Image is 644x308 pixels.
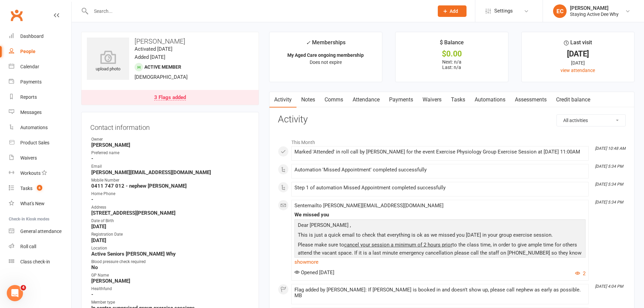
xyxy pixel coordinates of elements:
[87,50,129,73] div: upload photo
[91,191,250,197] div: Home Phone
[91,299,250,306] div: Member type
[91,177,250,184] div: Mobile Number
[91,231,250,238] div: Registration Date
[20,155,37,161] div: Waivers
[91,264,250,270] strong: No
[551,92,595,108] a: Credit balance
[20,64,39,69] div: Calendar
[91,291,250,298] strong: -
[278,114,626,125] h3: Activity
[344,242,452,248] u: cancel your session a minimum of 2 hours prior
[20,186,32,191] div: Tasks
[91,210,250,216] strong: [STREET_ADDRESS][PERSON_NAME]
[20,110,42,115] div: Messages
[9,90,71,105] a: Reports
[154,95,186,100] div: 3 Flags added
[91,142,250,148] strong: [PERSON_NAME]
[20,79,42,85] div: Payments
[20,94,37,100] div: Reports
[20,201,45,206] div: What's New
[91,156,250,162] strong: -
[470,92,510,108] a: Automations
[91,245,250,252] div: Location
[20,140,49,145] div: Product Sales
[595,146,625,151] i: [DATE] 10:48 AM
[296,92,320,108] a: Notes
[446,92,470,108] a: Tasks
[296,241,584,307] p: Please make sure to to the class time, in order to give ample time for others attend the vacant s...
[91,251,250,257] strong: Active Seniors [PERSON_NAME] Why
[9,74,71,90] a: Payments
[294,287,586,299] div: Flag added by [PERSON_NAME]: If [PERSON_NAME] is booked in and doesn't show up, please call nephe...
[20,170,41,176] div: Workouts
[87,38,253,45] h3: [PERSON_NAME]
[384,92,418,108] a: Payments
[91,237,250,243] strong: [DATE]
[306,40,310,46] i: ✓
[91,218,250,224] div: Date of Birth
[294,257,586,267] a: show more
[294,167,586,173] div: Automation 'Missed Appointment' completed successfully
[9,29,71,44] a: Dashboard
[348,92,384,108] a: Attendance
[8,7,25,24] a: Clubworx
[440,38,464,50] div: $ Balance
[306,38,345,51] div: Memberships
[553,4,567,18] div: EC
[494,3,513,19] span: Settings
[402,50,502,57] div: $0.00
[20,33,44,39] div: Dashboard
[135,46,172,52] time: Activated [DATE]
[595,284,623,289] i: [DATE] 4:04 PM
[510,92,551,108] a: Assessments
[560,68,595,73] a: view attendance
[595,200,623,205] i: [DATE] 5:34 PM
[294,185,586,191] div: Step 1 of automation Missed Appointment completed successfully
[7,285,23,301] iframe: Intercom live chat
[450,8,458,14] span: Add
[9,239,71,254] a: Roll call
[9,59,71,74] a: Calendar
[570,11,619,17] div: Staying Active Dee Why
[135,54,165,60] time: Added [DATE]
[91,278,250,284] strong: [PERSON_NAME]
[9,135,71,150] a: Product Sales
[402,59,502,70] p: Next: n/a Last: n/a
[294,212,586,218] div: We missed you
[278,135,626,146] li: This Month
[9,224,71,239] a: General attendance kiosk mode
[438,5,467,17] button: Add
[575,269,586,278] button: 2
[9,120,71,135] a: Automations
[91,286,250,292] div: Healthfund
[310,60,342,65] span: Does not expire
[9,254,71,269] a: Class kiosk mode
[91,272,250,279] div: GP Name
[528,59,628,67] div: [DATE]
[135,74,188,80] span: [DEMOGRAPHIC_DATA]
[9,196,71,211] a: What's New
[20,229,62,234] div: General attendance
[350,222,351,228] span: ,
[294,149,586,155] div: Marked 'Attended' in roll call by [PERSON_NAME] for the event Exercise Physiology Group Exercise ...
[9,181,71,196] a: Tasks 6
[91,204,250,211] div: Address
[91,259,250,265] div: Blood pressure check required
[294,269,334,276] span: Opened [DATE]
[91,183,250,189] strong: 0411 747 012 - nephew [PERSON_NAME]
[37,185,42,191] span: 6
[418,92,446,108] a: Waivers
[21,285,26,290] span: 4
[296,231,584,241] p: This is just a quick email to check that everything is ok as we missed you [DATE] in your group e...
[9,105,71,120] a: Messages
[570,5,619,11] div: [PERSON_NAME]
[90,121,250,131] h3: Contact information
[320,92,348,108] a: Comms
[595,164,623,169] i: [DATE] 5:34 PM
[20,244,36,249] div: Roll call
[89,6,429,16] input: Search...
[294,203,444,209] span: Sent email to [PERSON_NAME][EMAIL_ADDRESS][DOMAIN_NAME]
[144,64,181,70] span: Active member
[269,92,296,108] a: Activity
[20,49,35,54] div: People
